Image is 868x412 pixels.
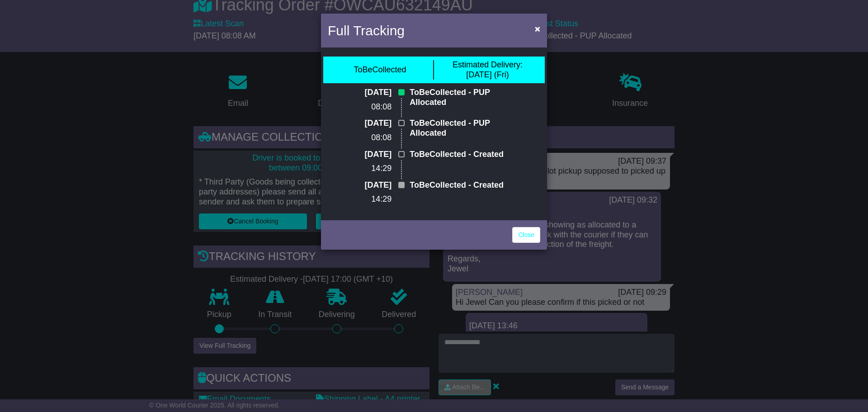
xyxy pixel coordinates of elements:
[453,60,523,80] div: [DATE] (Fri)
[352,194,392,204] p: 14:29
[410,180,516,190] p: ToBeCollected - Created
[352,180,392,190] p: [DATE]
[512,227,540,243] a: Close
[352,118,392,128] p: [DATE]
[410,118,516,138] p: ToBeCollected - PUP Allocated
[354,65,406,75] div: ToBeCollected
[535,24,540,34] span: ×
[410,150,516,160] p: ToBeCollected - Created
[352,88,392,98] p: [DATE]
[352,133,392,143] p: 08:08
[530,19,545,38] button: Close
[352,102,392,112] p: 08:08
[352,164,392,174] p: 14:29
[410,88,516,107] p: ToBeCollected - PUP Allocated
[352,150,392,160] p: [DATE]
[453,60,523,69] span: Estimated Delivery:
[328,20,405,41] h4: Full Tracking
